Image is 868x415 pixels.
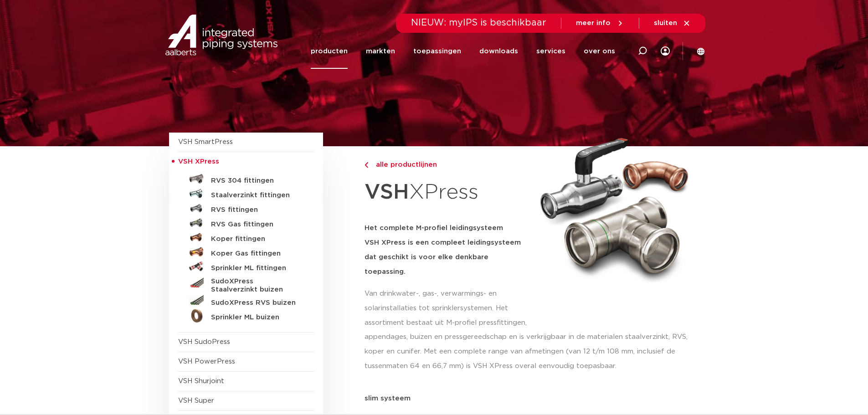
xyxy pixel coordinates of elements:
strong: VSH [365,182,409,203]
a: RVS 304 fittingen [178,172,314,186]
h5: SudoXPress Staalverzinkt buizen [211,277,301,294]
a: services [536,34,565,69]
a: Sprinkler ML buizen [178,308,314,323]
a: VSH SmartPress [178,138,233,145]
a: producten [311,34,348,69]
h5: SudoXPress RVS buizen [211,299,301,307]
p: Van drinkwater-, gas-, verwarmings- en solarinstallaties tot sprinklersystemen. Het assortiment b... [365,287,529,330]
a: toepassingen [413,34,461,69]
a: SudoXPress Staalverzinkt buizen [178,274,314,294]
h5: Koper Gas fittingen [211,250,301,258]
h5: Staalverzinkt fittingen [211,191,301,200]
a: sluiten [654,19,691,27]
a: Koper Gas fittingen [178,245,314,259]
a: Staalverzinkt fittingen [178,186,314,201]
a: Koper fittingen [178,230,314,245]
a: RVS fittingen [178,201,314,215]
span: VSH XPress [178,158,219,165]
a: downloads [479,34,518,69]
img: chevron-right.svg [365,162,368,168]
a: VSH Shurjoint [178,378,224,384]
nav: Menu [311,34,615,69]
h1: XPress [365,175,529,210]
p: slim systeem [365,395,699,402]
a: RVS Gas fittingen [178,215,314,230]
a: VSH Super [178,397,214,404]
a: meer info [576,19,624,27]
p: appendages, buizen en pressgereedschap en is verkrijgbaar in de materialen staalverzinkt, RVS, ko... [365,330,699,374]
a: Sprinkler ML fittingen [178,259,314,274]
a: markten [366,34,395,69]
h5: RVS fittingen [211,206,301,214]
span: meer info [576,20,611,26]
h5: Het complete M-profiel leidingsysteem VSH XPress is een compleet leidingsysteem dat geschikt is v... [365,221,529,279]
a: alle productlijnen [365,159,529,170]
a: VSH PowerPress [178,358,235,365]
a: over ons [584,34,615,69]
h5: RVS 304 fittingen [211,177,301,185]
a: SudoXPress RVS buizen [178,294,314,308]
h5: Koper fittingen [211,235,301,243]
h5: RVS Gas fittingen [211,220,301,229]
span: NIEUW: myIPS is beschikbaar [411,18,546,27]
h5: Sprinkler ML fittingen [211,264,301,272]
h5: Sprinkler ML buizen [211,313,301,322]
span: alle productlijnen [370,161,437,168]
a: VSH SudoPress [178,338,230,345]
span: sluiten [654,20,677,26]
